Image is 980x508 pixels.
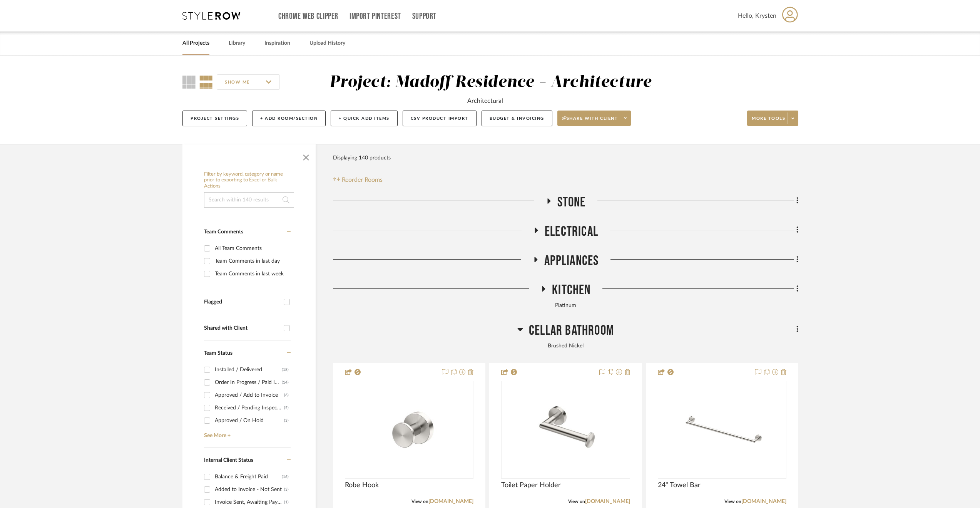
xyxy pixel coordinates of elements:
[204,458,253,463] span: Internal Client Status
[658,381,786,478] div: 0
[215,389,284,401] div: Approved / Add to Invoice
[467,96,503,106] div: Architectural
[215,242,289,255] div: All Team Comments
[215,483,284,496] div: Added to Invoice - Not Sent
[298,148,314,164] button: Close
[529,322,614,339] span: Cellar Bathroom
[403,111,477,126] button: CSV Product Import
[428,499,473,504] a: [DOMAIN_NAME]
[204,229,243,235] span: Team Comments
[747,111,798,126] button: More tools
[329,74,652,91] div: Project: Madoff Residence - Architecture
[282,376,289,389] div: (14)
[412,13,436,20] a: Support
[204,171,294,189] h6: Filter by keyword, category or name prior to exporting to Excel or Bulk Actions
[215,376,282,389] div: Order In Progress / Paid In Full w/ Freight, No Balance due
[252,111,326,126] button: + Add Room/Section
[350,13,401,20] a: Import Pinterest
[215,255,289,267] div: Team Comments in last day
[309,38,345,49] a: Upload History
[182,111,247,126] button: Project Settings
[333,150,391,166] div: Displaying 140 products
[284,389,289,401] div: (6)
[215,364,282,376] div: Installed / Delivered
[204,299,280,305] div: Flagged
[545,223,598,240] span: Electrical
[204,192,294,208] input: Search within 140 results
[568,499,585,504] span: View on
[284,483,289,496] div: (3)
[502,381,629,478] div: 0
[724,499,741,504] span: View on
[202,427,291,439] a: See More +
[411,499,428,504] span: View on
[284,414,289,427] div: (3)
[517,382,614,478] img: Toilet Paper Holder
[482,111,552,126] button: Budget & Invoicing
[284,402,289,414] div: (5)
[562,116,618,127] span: Share with client
[282,364,289,376] div: (18)
[215,402,284,414] div: Received / Pending Inspection
[552,282,590,298] span: Kitchen
[333,342,798,350] div: Brushed Nickel
[215,471,282,483] div: Balance & Freight Paid
[544,253,599,269] span: Appliances
[345,381,473,478] div: 0
[501,481,561,490] span: Toilet Paper Holder
[278,13,338,20] a: Chrome Web Clipper
[585,499,630,504] a: [DOMAIN_NAME]
[342,175,383,184] span: Reorder Rooms
[557,194,586,211] span: Stone
[204,350,232,356] span: Team Status
[215,414,284,427] div: Approved / On Hold
[333,175,383,184] button: Reorder Rooms
[345,481,379,490] span: Robe Hook
[264,38,290,49] a: Inspiration
[658,481,701,490] span: 24" Towel Bar
[331,111,398,126] button: + Quick Add Items
[741,499,786,504] a: [DOMAIN_NAME]
[229,38,245,49] a: Library
[557,111,631,126] button: Share with client
[182,38,209,49] a: All Projects
[333,302,798,310] div: Platinum
[215,268,289,280] div: Team Comments in last week
[282,471,289,483] div: (16)
[674,382,770,478] img: 24" Towel Bar
[204,325,280,332] div: Shared with Client
[752,116,785,127] span: More tools
[738,11,776,20] span: Hello, Krysten
[361,382,457,478] img: Robe Hook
